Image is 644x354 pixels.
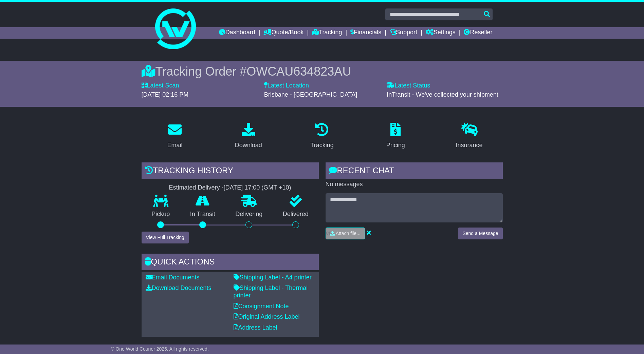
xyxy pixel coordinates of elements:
a: Pricing [382,120,409,152]
span: © One World Courier 2025. All rights reserved. [111,346,209,352]
a: Reseller [464,27,492,39]
p: In Transit [180,211,225,218]
div: Download [235,141,262,150]
div: Insurance [456,141,483,150]
div: Tracking history [142,162,319,181]
a: Email [163,120,187,152]
span: OWCAU634823AU [246,64,351,78]
a: Insurance [452,120,487,152]
a: Quote/Book [263,27,303,39]
div: Estimated Delivery - [142,184,319,192]
label: Latest Scan [142,82,179,90]
a: Address Label [234,324,277,331]
label: Latest Location [264,82,309,90]
a: Original Address Label [234,313,300,320]
span: Brisbane - [GEOGRAPHIC_DATA] [264,91,357,98]
button: View Full Tracking [142,232,189,243]
a: Financials [350,27,381,39]
span: InTransit - We've collected your shipment [387,91,498,98]
div: RECENT CHAT [326,162,503,181]
div: Tracking [310,141,333,150]
div: [DATE] 17:00 (GMT +10) [224,184,291,192]
a: Shipping Label - A4 printer [234,274,312,281]
a: Settings [426,27,456,39]
a: Dashboard [219,27,255,39]
p: Pickup [142,211,180,218]
label: Latest Status [387,82,430,90]
p: No messages [326,181,503,188]
a: Download [231,120,266,152]
button: Send a Message [458,228,502,239]
p: Delivering [225,211,273,218]
a: Download Documents [146,284,211,291]
a: Consignment Note [234,303,289,310]
div: Pricing [386,141,405,150]
div: Tracking Order # [142,64,503,79]
div: Quick Actions [142,254,319,272]
a: Tracking [312,27,342,39]
a: Email Documents [146,274,200,281]
div: Email [167,141,182,150]
p: Delivered [273,211,319,218]
span: [DATE] 02:16 PM [142,91,189,98]
a: Tracking [306,120,338,152]
a: Support [390,27,417,39]
a: Shipping Label - Thermal printer [234,284,308,299]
